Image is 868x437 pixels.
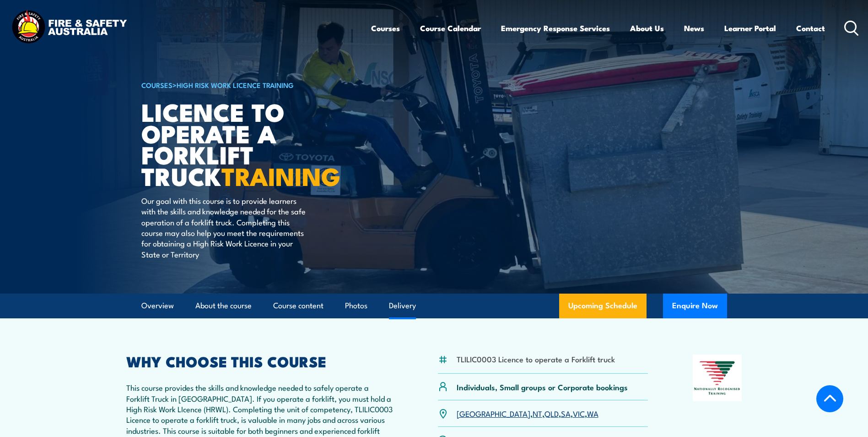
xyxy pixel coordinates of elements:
a: [GEOGRAPHIC_DATA] [457,408,530,419]
a: Courses [371,16,400,40]
a: WA [587,408,598,419]
button: Enquire Now [663,294,727,318]
a: Course Calendar [420,16,481,40]
a: Overview [141,294,174,318]
a: Upcoming Schedule [559,294,647,318]
h2: WHY CHOOSE THIS COURSE [126,355,394,367]
p: Individuals, Small groups or Corporate bookings [457,382,628,392]
a: Learner Portal [724,16,776,40]
a: Contact [796,16,825,40]
a: VIC [573,408,585,419]
img: Nationally Recognised Training logo. [693,355,742,401]
a: Photos [345,294,367,318]
a: About the course [195,294,252,318]
a: About Us [630,16,664,40]
a: High Risk Work Licence Training [177,80,294,90]
li: TLILIC0003 Licence to operate a Forklift truck [457,354,615,364]
h6: > [141,79,367,90]
a: Course content [273,294,323,318]
strong: TRAINING [221,156,340,194]
a: COURSES [141,80,173,90]
a: Delivery [389,294,416,318]
a: SA [561,408,571,419]
a: NT [533,408,542,419]
a: QLD [545,408,559,419]
p: Our goal with this course is to provide learners with the skills and knowledge needed for the saf... [141,195,308,259]
h1: Licence to operate a forklift truck [141,101,367,186]
a: News [684,16,704,40]
a: Emergency Response Services [501,16,610,40]
p: , , , , , [457,408,598,419]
